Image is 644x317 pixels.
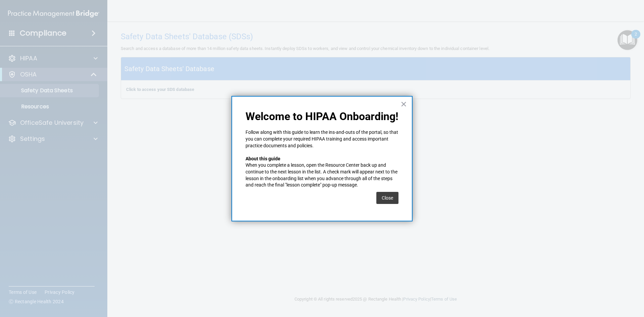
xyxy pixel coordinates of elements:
strong: About this guide [246,156,280,161]
button: Close [376,192,398,204]
iframe: Drift Widget Chat Controller [528,269,636,296]
button: Close [400,99,407,109]
p: Follow along with this guide to learn the ins-and-outs of the portal, so that you can complete yo... [246,129,398,149]
p: Welcome to HIPAA Onboarding! [246,110,398,123]
p: When you complete a lesson, open the Resource Center back up and continue to the next lesson in t... [246,162,398,188]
